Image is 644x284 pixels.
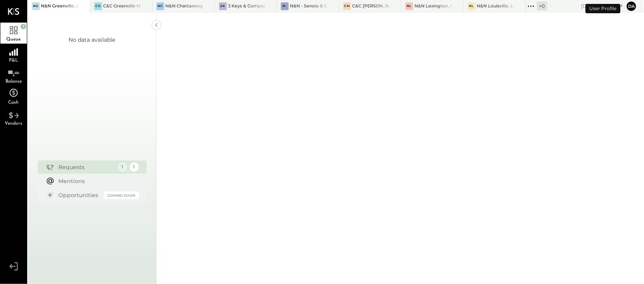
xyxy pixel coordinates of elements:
[5,121,23,126] span: Vendors
[405,2,413,10] div: NL
[468,2,476,10] div: NL
[156,2,164,10] div: NC
[352,3,390,9] div: C&C [PERSON_NAME] LLC
[219,2,227,10] div: 3K
[9,58,18,63] span: P&L
[616,3,623,9] span: am
[228,3,265,9] div: 3 Keys & Company
[281,2,289,10] div: N-
[94,2,102,10] div: CG
[627,2,636,11] button: da
[581,2,623,10] div: [DATE]
[0,86,27,107] a: Cash
[9,100,19,105] span: Cash
[59,191,100,199] div: Opportunities
[69,36,116,44] div: No data available
[165,3,203,9] div: N&N Chattanooga, LLC
[5,79,22,84] span: Balance
[41,3,78,9] div: N&N Greenville, LLC
[59,177,135,185] div: Mentions
[104,192,139,199] div: Coming Soon
[0,44,27,65] a: P&L
[7,37,21,42] span: Queue
[414,3,452,9] div: N&N Lexington, LLC
[586,4,621,13] div: User Profile
[0,65,27,86] a: Balance
[537,2,547,11] div: + 0
[32,2,40,10] div: NG
[290,3,327,9] div: N&N - Senoia & Corporate
[343,2,351,10] div: CM
[59,163,114,171] div: Requests
[103,3,140,9] div: C&C Greenville Main, LLC
[0,23,27,44] a: Queue
[118,162,127,172] div: 1
[130,162,139,172] div: 1
[477,3,514,9] div: N&N Louisville, LLC
[600,2,615,10] span: 8 : 48
[0,107,27,128] a: Vendors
